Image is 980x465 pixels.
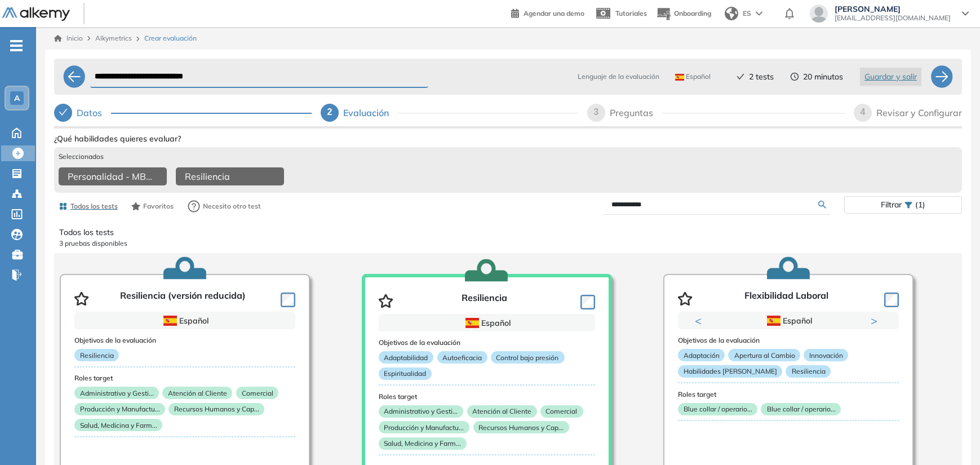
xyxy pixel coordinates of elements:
span: 2 tests [749,71,774,83]
span: Guardar y salir [864,70,917,83]
div: Evaluación [343,104,398,122]
p: Salud, Medicina y Farm... [379,437,467,450]
span: Necesito otro test [203,201,261,211]
p: Control bajo presión [491,352,564,364]
p: Adaptación [678,349,725,362]
div: 4Revisar y Configurar [854,104,962,122]
p: Espiritualidad [379,367,432,380]
h3: Objetivos de la evaluación [379,339,595,347]
span: Resiliencia [185,170,230,183]
p: Comercial [236,387,278,400]
button: Necesito otro test [183,195,266,218]
p: Administrativo y Gesti... [379,405,463,418]
div: Datos [77,104,111,122]
p: Flexibilidad Laboral [744,290,828,307]
span: ES [743,8,751,19]
span: 2 [327,107,332,117]
button: Previous [695,315,706,326]
p: Todos los tests [59,227,957,238]
p: Atención al Cliente [467,405,536,418]
p: Resiliencia [74,349,119,362]
p: Recursos Humanos y Cap... [169,403,265,415]
div: 3Preguntas [587,104,845,122]
img: ESP [675,74,684,81]
span: Agendar una demo [524,9,584,17]
p: Autoeficacia [437,352,487,364]
button: Todos los tests [54,197,122,216]
span: check [59,108,68,117]
p: Apertura al Cambio [729,349,800,362]
p: Producción y Manufactu... [379,422,469,434]
span: check [737,73,744,81]
h3: Roles target [678,391,899,398]
button: Next [871,315,882,326]
p: 3 pruebas disponibles [59,238,957,249]
span: Personalidad - MBTI [68,170,153,183]
p: Blue collar / operario... [761,403,841,415]
h3: Roles target [74,374,295,382]
a: Agendar una demo [511,6,584,19]
span: Favoritos [143,201,174,211]
p: Administrativo y Gesti... [74,387,159,400]
h3: Objetivos de la evaluación [678,336,899,344]
span: Crear evaluación [144,33,197,43]
p: Adaptabilidad [379,352,433,364]
span: clock-circle [791,73,799,81]
div: Español [718,315,859,327]
span: Español [675,72,711,81]
p: Producción y Manufactu... [74,403,165,415]
h3: Objetivos de la evaluación [74,336,295,344]
button: 1 [775,330,788,331]
span: Tutoriales [615,9,647,17]
i: - [10,45,23,47]
span: Seleccionados [59,152,104,162]
p: Resiliencia [786,365,831,378]
span: Lenguaje de la evaluación [578,72,659,82]
span: 20 minutos [803,71,843,83]
span: 3 [594,107,599,117]
span: Filtrar [881,197,902,213]
span: A [14,94,20,103]
p: Atención al Cliente [163,387,233,400]
p: Resiliencia (versión reducida) [120,290,246,307]
p: Recursos Humanos y Cap... [473,422,569,434]
p: Innovación [804,349,848,362]
span: [EMAIL_ADDRESS][DOMAIN_NAME] [835,14,951,23]
div: Datos [54,104,312,122]
span: 4 [861,107,866,117]
a: Inicio [54,33,83,43]
img: ESP [163,316,177,326]
div: Revisar y Configurar [876,104,962,122]
p: Salud, Medicina y Farm... [74,419,162,432]
span: Todos los tests [70,201,118,211]
span: [PERSON_NAME] [835,5,951,14]
button: Onboarding [656,2,711,26]
p: Comercial [540,405,583,418]
img: Logo [2,7,70,21]
div: Español [418,317,556,329]
button: Guardar y salir [860,68,921,86]
h3: Roles target [379,393,595,401]
span: Onboarding [674,9,711,17]
div: Preguntas [610,104,662,122]
span: Alkymetrics [95,34,132,42]
p: Resiliencia [462,293,507,309]
p: Habilidades [PERSON_NAME] [678,365,782,378]
div: Español [114,315,255,327]
img: arrow [756,11,762,16]
div: 2Evaluación [321,104,578,122]
button: Favoritos [127,197,178,216]
button: 2 [793,330,802,331]
span: (1) [915,197,925,213]
img: ESP [465,318,479,328]
img: ESP [767,316,781,326]
p: Blue collar / operario... [678,403,757,415]
span: ¿Qué habilidades quieres evaluar? [54,133,181,145]
img: world [725,7,738,20]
